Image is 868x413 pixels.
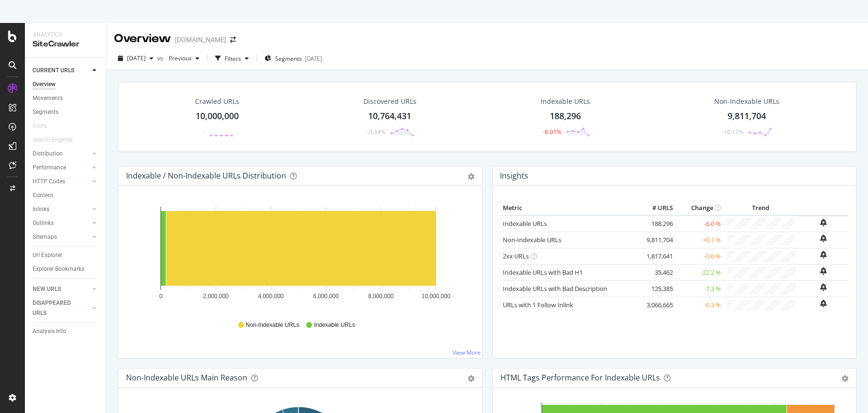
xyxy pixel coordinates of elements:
[368,293,394,300] text: 8,000,000
[203,293,229,300] text: 2,000,000
[503,235,561,244] a: Non-Indexable URLs
[33,163,90,173] a: Performance
[33,177,90,187] a: HTTP Codes
[33,264,99,274] a: Explorer Bookmarks
[126,373,247,382] div: Non-Indexable URLs Main Reason
[637,201,675,215] th: # URLS
[33,135,82,145] a: Search Engines
[637,297,675,313] td: 3,066,665
[275,55,302,63] span: Segments
[820,283,827,291] div: bell-plus
[675,215,723,232] td: -6.0 %
[500,373,660,382] div: HTML Tags Performance for Indexable URLs
[723,201,798,215] th: Trend
[33,326,99,336] a: Analysis Info
[33,204,90,214] a: Inlinks
[33,93,63,103] div: Movements
[503,268,583,277] a: Indexable URLs with Bad H1
[33,298,81,318] div: DISAPPEARED URLS
[230,36,236,43] div: arrow-right-arrow-left
[820,300,827,307] div: bell-plus
[500,201,637,215] th: Metric
[637,232,675,248] td: 9,811,704
[503,219,547,228] a: Indexable URLs
[368,110,411,123] div: 10,764,431
[33,135,72,145] div: Search Engines
[33,79,56,89] div: Overview
[33,284,90,294] a: NEW URLS
[165,51,203,66] button: Previous
[159,293,162,300] text: 0
[675,201,723,215] th: Change
[33,264,84,274] div: Explorer Bookmarks
[637,280,675,297] td: 125,385
[675,248,723,264] td: -0.6 %
[33,284,61,294] div: NEW URLS
[728,110,766,123] div: 9,811,704
[33,149,90,159] a: Distribution
[835,380,858,403] iframe: Intercom live chat
[468,173,475,180] div: gear
[541,97,590,106] div: Indexable URLs
[33,232,57,242] div: Sitemaps
[203,128,205,136] div: -
[33,204,49,214] div: Inlinks
[33,190,99,201] a: Content
[33,326,66,336] div: Analysis Info
[675,264,723,280] td: -22.2 %
[33,250,62,260] div: Url Explorer
[452,348,481,357] a: View More
[313,293,339,300] text: 6,000,000
[675,232,723,248] td: +0.1 %
[820,219,827,226] div: bell-plus
[33,39,98,50] div: SiteCrawler
[637,248,675,264] td: 1,817,641
[33,298,90,318] a: DISAPPEARED URLS
[246,321,299,329] span: Non-Indexable URLs
[637,215,675,232] td: 188,296
[261,51,326,66] button: Segments[DATE]
[33,149,63,159] div: Distribution
[500,169,528,182] h4: Insights
[675,280,723,297] td: -7.3 %
[543,128,561,136] div: -6.01%
[211,51,253,66] button: Filters
[33,107,99,117] a: Segments
[33,121,57,131] a: Visits
[33,190,53,201] div: Content
[195,97,239,106] div: Crawled URLs
[114,51,157,66] button: [DATE]
[305,55,322,63] div: [DATE]
[550,110,581,123] div: 188,296
[33,66,90,76] a: CURRENT URLS
[675,297,723,313] td: -0.3 %
[33,163,66,173] div: Performance
[820,267,827,275] div: bell-plus
[363,97,417,106] div: Discovered URLs
[114,31,171,47] div: Overview
[367,128,385,136] div: -0.34%
[468,375,475,382] div: gear
[33,121,47,131] div: Visits
[258,293,284,300] text: 4,000,000
[127,54,146,62] span: 2025 Jul. 18th
[421,293,450,300] text: 10,000,000
[126,201,471,312] svg: A chart.
[225,55,241,63] div: Filters
[724,128,743,136] div: +0.12%
[503,252,529,260] a: 2xx URLs
[33,79,99,89] a: Overview
[33,66,74,76] div: CURRENT URLS
[314,321,355,329] span: Indexable URLs
[33,232,90,242] a: Sitemaps
[33,218,54,228] div: Outlinks
[820,251,827,258] div: bell-plus
[165,54,192,62] span: Previous
[33,107,58,117] div: Segments
[714,97,779,106] div: Non-Indexable URLs
[33,250,99,260] a: Url Explorer
[175,35,226,45] div: [DOMAIN_NAME]
[157,54,165,62] span: vs
[842,375,848,382] div: gear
